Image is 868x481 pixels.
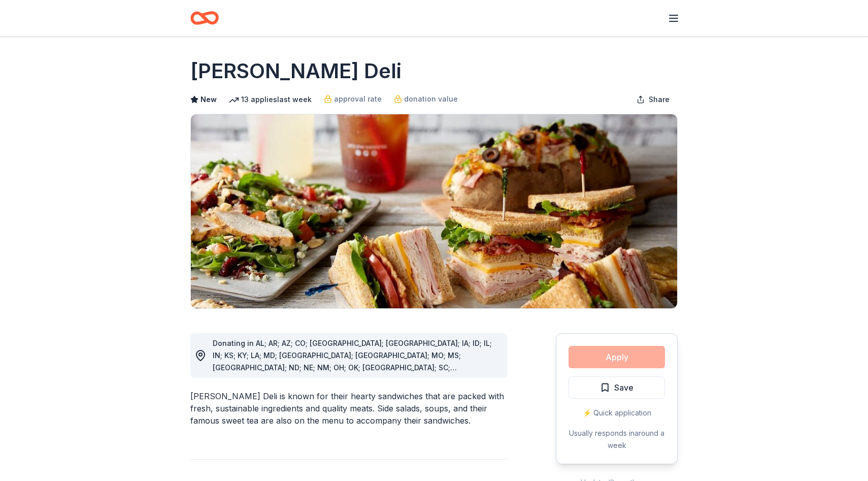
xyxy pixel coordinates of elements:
button: Share [628,89,678,110]
button: Save [569,376,665,399]
a: Home [190,6,219,30]
span: Save [614,381,633,394]
div: 13 applies last week [229,93,312,106]
div: Usually responds in around a week [569,427,665,452]
img: Image for McAlister's Deli [191,114,677,308]
h1: [PERSON_NAME] Deli [190,57,402,85]
a: approval rate [324,93,382,105]
a: donation value [394,93,458,105]
span: donation value [404,93,458,105]
span: approval rate [334,93,382,105]
span: Share [649,93,670,106]
div: [PERSON_NAME] Deli is known for their hearty sandwiches that are packed with fresh, sustainable i... [190,390,507,427]
span: Donating in AL; AR; AZ; CO; [GEOGRAPHIC_DATA]; [GEOGRAPHIC_DATA]; IA; ID; IL; IN; KS; KY; LA; MD;... [213,339,492,384]
span: New [201,93,217,106]
div: ⚡️ Quick application [569,407,665,419]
